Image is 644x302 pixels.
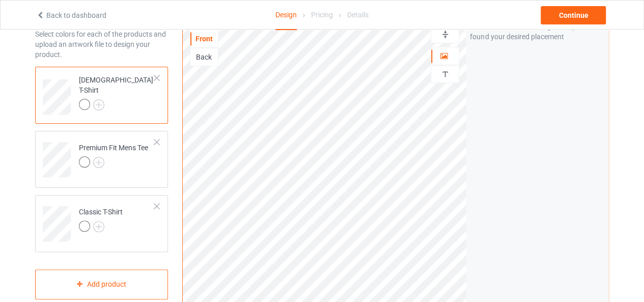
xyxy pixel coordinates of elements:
[275,1,297,30] div: Design
[36,11,106,19] a: Back to dashboard
[190,34,218,44] div: Front
[35,131,168,188] div: Premium Fit Mens Tee
[541,6,606,24] div: Continue
[93,221,104,232] img: svg+xml;base64,PD94bWwgdmVyc2lvbj0iMS4wIiBlbmNvZGluZz0iVVRGLTgiPz4KPHN2ZyB3aWR0aD0iMjJweCIgaGVpZ2...
[470,21,605,42] div: Move and resize the design until you have found your desired placement
[311,1,333,29] div: Pricing
[35,195,168,252] div: Classic T-Shirt
[79,207,123,231] div: Classic T-Shirt
[35,269,168,299] div: Add product
[93,157,104,168] img: svg+xml;base64,PD94bWwgdmVyc2lvbj0iMS4wIiBlbmNvZGluZz0iVVRGLTgiPz4KPHN2ZyB3aWR0aD0iMjJweCIgaGVpZ2...
[35,67,168,124] div: [DEMOGRAPHIC_DATA] T-Shirt
[93,99,104,111] img: svg+xml;base64,PD94bWwgdmVyc2lvbj0iMS4wIiBlbmNvZGluZz0iVVRGLTgiPz4KPHN2ZyB3aWR0aD0iMjJweCIgaGVpZ2...
[440,30,450,39] img: svg%3E%0A
[190,52,218,62] div: Back
[347,1,369,29] div: Details
[35,29,168,60] div: Select colors for each of the products and upload an artwork file to design your product.
[79,75,155,109] div: [DEMOGRAPHIC_DATA] T-Shirt
[440,69,450,79] img: svg%3E%0A
[79,143,148,167] div: Premium Fit Mens Tee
